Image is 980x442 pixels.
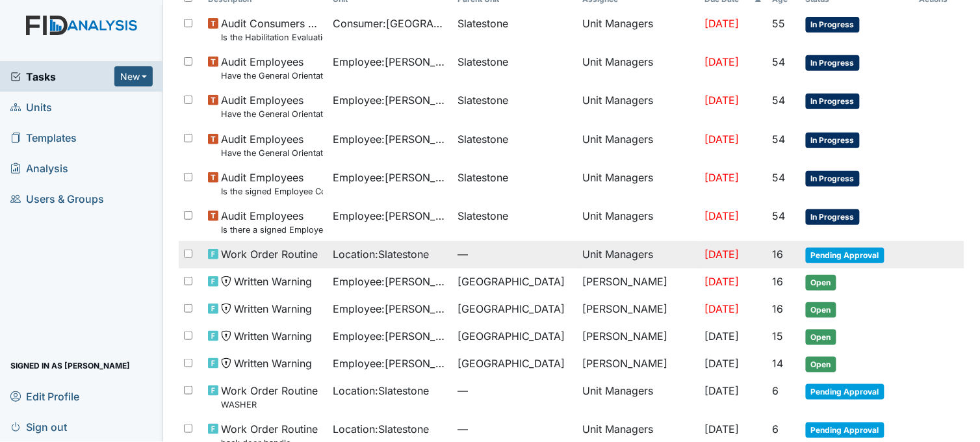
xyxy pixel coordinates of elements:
[578,49,700,87] td: Unit Managers
[773,133,786,146] span: 54
[773,275,784,288] span: 16
[773,171,786,184] span: 54
[705,275,740,288] span: [DATE]
[773,330,784,343] span: 15
[221,185,322,198] small: Is the signed Employee Confidentiality Agreement in the file (HIPPA)?
[221,224,322,236] small: Is there a signed Employee Job Description in the file for the employee's current position?
[221,108,322,120] small: Have the General Orientation and ICF Orientation forms been completed?
[458,274,565,289] span: [GEOGRAPHIC_DATA]
[458,328,565,344] span: [GEOGRAPHIC_DATA]
[221,31,322,44] small: Is the Habilitation Evaluation current (no more than one year old)?
[10,386,79,406] span: Edit Profile
[221,131,322,159] span: Audit Employees Have the General Orientation and ICF Orientation forms been completed?
[773,302,784,315] span: 16
[333,421,430,437] span: Location : Slatestone
[578,350,700,378] td: [PERSON_NAME]
[221,54,322,82] span: Audit Employees Have the General Orientation and ICF Orientation forms been completed?
[333,356,448,371] span: Employee : [PERSON_NAME][GEOGRAPHIC_DATA]
[578,164,700,203] td: Unit Managers
[705,55,740,68] span: [DATE]
[806,171,860,187] span: In Progress
[806,248,884,263] span: Pending Approval
[221,92,322,120] span: Audit Employees Have the General Orientation and ICF Orientation forms been completed?
[333,328,448,344] span: Employee : [PERSON_NAME]
[221,16,322,44] span: Audit Consumers Charts Is the Habilitation Evaluation current (no more than one year old)?
[705,209,740,222] span: [DATE]
[458,246,573,262] span: —
[806,275,836,291] span: Open
[578,126,700,164] td: Unit Managers
[333,131,448,147] span: Employee : [PERSON_NAME]
[773,209,786,222] span: 54
[578,378,700,416] td: Unit Managers
[458,208,509,224] span: Slatestone
[705,248,740,261] span: [DATE]
[114,66,153,86] button: New
[773,94,786,107] span: 54
[333,16,448,31] span: Consumer : [GEOGRAPHIC_DATA], [GEOGRAPHIC_DATA]
[806,209,860,225] span: In Progress
[10,69,114,84] a: Tasks
[806,133,860,148] span: In Progress
[705,330,740,343] span: [DATE]
[458,54,509,70] span: Slatestone
[10,188,104,209] span: Users & Groups
[458,92,509,108] span: Slatestone
[773,384,779,397] span: 6
[221,208,322,236] span: Audit Employees Is there a signed Employee Job Description in the file for the employee's current...
[806,94,860,109] span: In Progress
[10,97,52,117] span: Units
[458,170,509,185] span: Slatestone
[333,208,448,224] span: Employee : [PERSON_NAME]
[221,246,318,262] span: Work Order Routine
[234,356,312,371] span: Written Warning
[234,274,312,289] span: Written Warning
[234,328,312,344] span: Written Warning
[806,357,836,372] span: Open
[578,203,700,241] td: Unit Managers
[333,274,448,289] span: Employee : [PERSON_NAME]
[10,356,130,376] span: Signed in as [PERSON_NAME]
[333,92,448,108] span: Employee : [PERSON_NAME]
[10,158,68,178] span: Analysis
[806,302,836,318] span: Open
[333,170,448,185] span: Employee : [PERSON_NAME]
[773,55,786,68] span: 54
[458,131,509,147] span: Slatestone
[333,383,430,398] span: Location : Slatestone
[10,417,67,437] span: Sign out
[773,357,784,370] span: 14
[333,54,448,70] span: Employee : [PERSON_NAME]
[705,357,740,370] span: [DATE]
[458,16,509,31] span: Slatestone
[458,356,565,371] span: [GEOGRAPHIC_DATA]
[458,301,565,317] span: [GEOGRAPHIC_DATA]
[578,87,700,125] td: Unit Managers
[705,422,740,435] span: [DATE]
[221,70,322,82] small: Have the General Orientation and ICF Orientation forms been completed?
[578,241,700,268] td: Unit Managers
[705,171,740,184] span: [DATE]
[578,10,700,49] td: Unit Managers
[806,330,836,345] span: Open
[221,383,318,411] span: Work Order Routine WASHER
[806,55,860,71] span: In Progress
[221,147,322,159] small: Have the General Orientation and ICF Orientation forms been completed?
[705,384,740,397] span: [DATE]
[333,301,448,317] span: Employee : [PERSON_NAME]
[705,133,740,146] span: [DATE]
[773,248,784,261] span: 16
[806,17,860,32] span: In Progress
[773,422,779,435] span: 6
[10,127,77,148] span: Templates
[333,246,430,262] span: Location : Slatestone
[221,398,318,411] small: WASHER
[806,384,884,400] span: Pending Approval
[705,302,740,315] span: [DATE]
[705,94,740,107] span: [DATE]
[458,383,573,398] span: —
[578,323,700,350] td: [PERSON_NAME]
[234,301,312,317] span: Written Warning
[578,296,700,323] td: [PERSON_NAME]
